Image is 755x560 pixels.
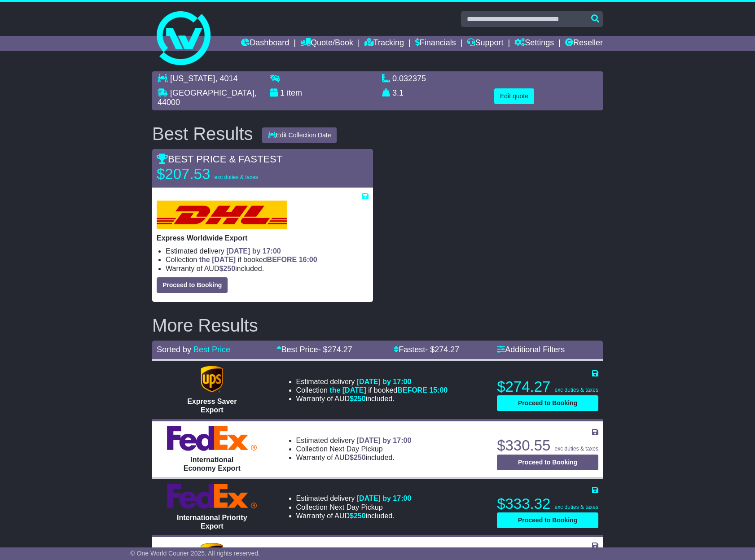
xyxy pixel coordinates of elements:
p: $274.27 [497,378,598,396]
li: Collection [166,255,369,264]
span: exc duties & taxes [555,446,598,452]
span: Next Day Pickup [329,445,382,453]
span: exc duties & taxes [214,174,258,180]
li: Warranty of AUD included. [296,453,412,462]
span: exc duties & taxes [555,387,598,393]
span: , 4014 [215,74,237,83]
span: [GEOGRAPHIC_DATA] [170,88,254,97]
a: Support [467,36,503,51]
span: 16:00 [299,256,317,263]
span: 3.1 [392,88,404,97]
span: 250 [223,265,235,272]
span: [US_STATE] [170,74,215,83]
img: UPS (new): Express Saver Export [201,366,223,393]
span: the [DATE] [329,386,366,394]
button: Edit Collection Date [262,127,337,143]
a: Tracking [364,36,404,51]
span: - $ [318,345,352,354]
span: [DATE] by 17:00 [357,494,412,502]
p: $207.53 [157,165,269,183]
span: $ [350,454,366,461]
a: Quote/Book [300,36,353,51]
span: International Priority Export [177,514,247,530]
span: 250 [354,512,366,520]
a: Fastest- $274.27 [394,345,459,354]
li: Collection [296,386,448,394]
span: if booked [199,256,317,263]
a: Reseller [565,36,603,51]
span: [DATE] by 17:00 [357,378,412,385]
li: Collection [296,503,412,512]
h2: More Results [152,315,603,335]
li: Warranty of AUD included. [296,512,412,520]
span: 1 [280,88,285,97]
span: BEFORE [397,386,427,394]
li: Estimated delivery [296,436,412,445]
span: , 44000 [158,88,256,107]
p: $330.55 [497,437,598,455]
span: BEFORE [267,256,297,263]
span: 274.27 [328,345,352,354]
span: 274.27 [435,345,459,354]
div: Best Results [148,124,258,144]
span: the [DATE] [199,256,236,263]
li: Estimated delivery [296,377,448,386]
span: 250 [354,395,366,402]
span: 250 [354,454,366,461]
span: Next Day Pickup [329,503,382,511]
a: Best Price- $274.27 [277,345,352,354]
span: BEST PRICE & FASTEST [157,153,282,165]
span: [DATE] by 17:00 [226,247,281,255]
span: Express Saver Export [187,398,237,414]
span: if booked [329,386,448,394]
a: Financials [415,36,456,51]
li: Estimated delivery [166,247,369,255]
span: $ [350,395,366,402]
li: Collection [296,445,412,453]
span: $ [350,512,366,520]
span: 0.032375 [392,74,426,83]
span: exc duties & taxes [555,504,598,510]
span: International Economy Export [184,456,241,472]
span: © One World Courier 2025. All rights reserved. [130,550,260,557]
img: FedEx Express: International Economy Export [167,426,257,451]
a: Additional Filters [497,345,565,354]
span: item [287,88,302,97]
li: Warranty of AUD included. [296,394,448,403]
span: [DATE] by 17:00 [357,437,412,444]
li: Warranty of AUD included. [166,264,369,273]
span: - $ [425,345,459,354]
span: Sorted by [157,345,191,354]
p: $333.32 [497,495,598,513]
img: FedEx Express: International Priority Export [167,484,257,509]
button: Proceed to Booking [497,512,598,528]
button: Proceed to Booking [157,277,228,293]
p: Express Worldwide Export [157,234,369,242]
a: Best Price [193,345,230,354]
button: Edit quote [494,88,534,104]
img: DHL: Express Worldwide Export [157,201,287,229]
span: $ [219,265,235,272]
button: Proceed to Booking [497,455,598,470]
a: Settings [514,36,554,51]
button: Proceed to Booking [497,395,598,411]
li: Estimated delivery [296,494,412,503]
a: Dashboard [241,36,289,51]
span: 15:00 [429,386,448,394]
